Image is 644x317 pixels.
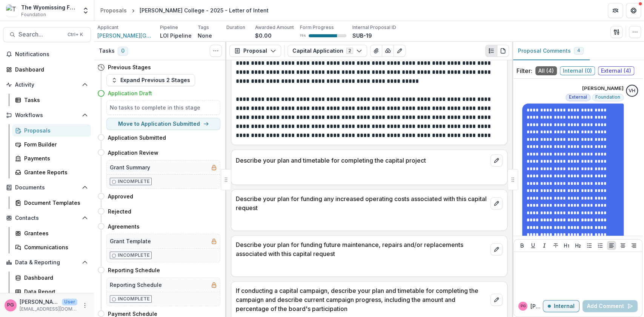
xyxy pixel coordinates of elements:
[626,3,641,18] button: Get Help
[12,241,91,253] a: Communications
[3,256,91,268] button: Open Data & Reporting
[118,178,150,185] p: Incomplete
[490,154,503,166] button: edit
[97,32,154,40] a: [PERSON_NAME][GEOGRAPHIC_DATA]
[118,47,128,56] span: 0
[108,192,133,200] h4: Approved
[543,300,579,312] button: Internal
[12,124,91,137] a: Proposals
[629,88,635,93] div: Valeri Harteg
[226,24,245,31] p: Duration
[569,94,587,100] span: External
[7,303,14,308] div: Pat Giles
[6,5,18,17] img: The Wyomissing Foundation
[12,138,91,151] a: Form Builder
[24,126,85,134] div: Proposals
[3,109,91,121] button: Open Workflows
[110,163,150,171] h5: Grant Summary
[582,85,624,92] p: [PERSON_NAME]
[370,45,382,57] button: View Attached Files
[352,24,396,31] p: Internal Proposal ID
[529,241,538,250] button: Underline
[66,30,85,39] div: Ctrl + K
[12,152,91,165] a: Payments
[24,199,85,207] div: Document Templates
[3,48,91,60] button: Notifications
[97,5,272,16] nav: breadcrumb
[97,24,118,31] p: Applicant
[24,96,85,104] div: Tasks
[3,181,91,194] button: Open Documents
[24,168,85,176] div: Grantee Reports
[62,299,77,305] p: User
[521,304,526,308] div: Pat Giles
[100,6,127,14] div: Proposals
[554,303,575,309] p: Internal
[108,223,140,230] h4: Agreements
[583,300,638,312] button: Add Comment
[300,24,334,31] p: Form Progress
[24,243,85,251] div: Communications
[12,166,91,178] a: Grantee Reports
[560,66,595,75] span: Internal ( 0 )
[585,241,594,250] button: Bullet List
[12,227,91,239] a: Grantees
[160,32,192,40] p: LOI Pipeline
[24,274,85,282] div: Dashboard
[15,82,79,88] span: Activity
[352,32,372,40] p: SUB-19
[516,66,532,75] p: Filter:
[497,45,509,57] button: PDF view
[140,6,269,14] div: [PERSON_NAME] College - 2025 - Letter of Intent
[15,66,85,73] div: Dashboard
[15,215,79,221] span: Contacts
[287,45,367,57] button: Capital Application2
[255,32,272,40] p: $0.00
[15,184,79,191] span: Documents
[24,229,85,237] div: Grantees
[3,79,91,91] button: Open Activity
[3,63,91,76] a: Dashboard
[12,197,91,209] a: Document Templates
[596,241,605,250] button: Ordered List
[535,66,557,75] span: All ( 4 )
[618,241,627,250] button: Align Center
[229,45,281,57] button: Proposal
[573,241,583,250] button: Heading 2
[108,134,166,142] h4: Application Submitted
[108,89,152,97] h4: Application Draft
[24,140,85,148] div: Form Builder
[485,45,497,57] button: Plaintext view
[110,104,217,111] h5: No tasks to complete in this stage
[97,5,130,16] a: Proposals
[598,66,634,75] span: External ( 4 )
[607,241,616,250] button: Align Left
[236,194,487,212] p: Describe your plan for funding any increased operating costs associated with this capital request
[530,302,543,310] p: [PERSON_NAME]
[236,240,487,258] p: Describe your plan for funding future maintenance, repairs and/or replacements associated with th...
[108,149,158,157] h4: Application Review
[562,241,571,250] button: Heading 1
[15,112,79,119] span: Workflows
[106,74,195,86] button: Expand Previous 2 Stages
[608,3,623,18] button: Partners
[15,259,79,266] span: Data & Reporting
[236,156,487,165] p: Describe your plan and timetable for completing the capital project
[3,27,91,42] button: Search...
[20,298,59,306] p: [PERSON_NAME]
[118,252,150,259] p: Incomplete
[24,288,85,296] div: Data Report
[108,207,131,215] h4: Rejected
[80,3,91,18] button: Open entity switcher
[490,294,503,306] button: edit
[108,266,160,274] h4: Reporting Schedule
[15,51,88,58] span: Notifications
[540,241,549,250] button: Italicize
[490,197,503,209] button: edit
[300,33,306,38] p: 75 %
[629,241,638,250] button: Align Right
[160,24,178,31] p: Pipeline
[512,42,590,60] button: Proposal Comments
[393,45,406,57] button: Edit as form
